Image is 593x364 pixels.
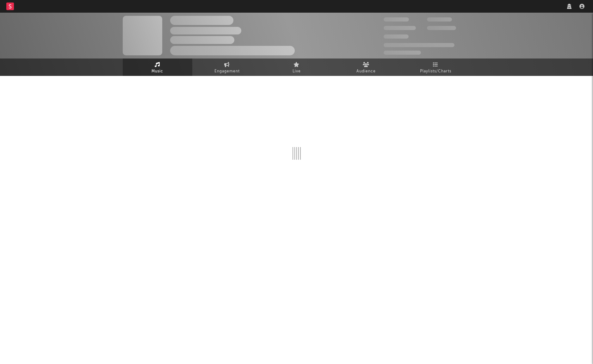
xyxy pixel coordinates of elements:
span: 50,000,000 [384,26,416,30]
span: 50,000,000 Monthly Listeners [384,43,454,47]
span: Audience [356,68,376,75]
span: 100,000 [384,34,409,39]
span: Playlists/Charts [420,68,451,75]
span: Live [293,68,301,75]
a: Playlists/Charts [401,59,471,76]
a: Audience [331,59,401,76]
span: Engagement [214,68,240,75]
span: 1,000,000 [427,26,456,30]
span: 100,000 [427,17,452,22]
a: Music [123,59,192,76]
a: Engagement [192,59,262,76]
span: Music [151,68,163,75]
span: Jump Score: 85.0 [384,51,421,55]
span: 300,000 [384,17,409,22]
a: Live [262,59,331,76]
